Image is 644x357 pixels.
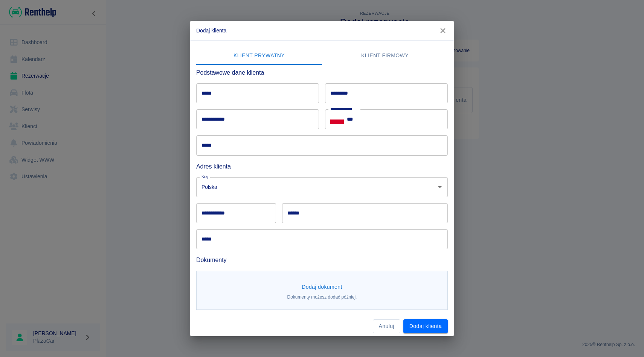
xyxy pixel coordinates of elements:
button: Anuluj [373,319,400,333]
button: Klient prywatny [196,47,322,65]
div: lab API tabs example [196,47,448,65]
p: Dokumenty możesz dodać później. [287,294,357,300]
button: Select country [330,114,344,125]
h6: Adres klienta [196,162,448,171]
h6: Podstawowe dane klienta [196,68,448,77]
label: Kraj [201,174,209,179]
button: Dodaj dokument [299,280,345,294]
button: Otwórz [435,182,445,192]
h2: Dodaj klienta [190,21,454,40]
button: Klient firmowy [322,47,448,65]
button: Dodaj klienta [403,319,448,333]
h6: Dokumenty [196,255,448,265]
